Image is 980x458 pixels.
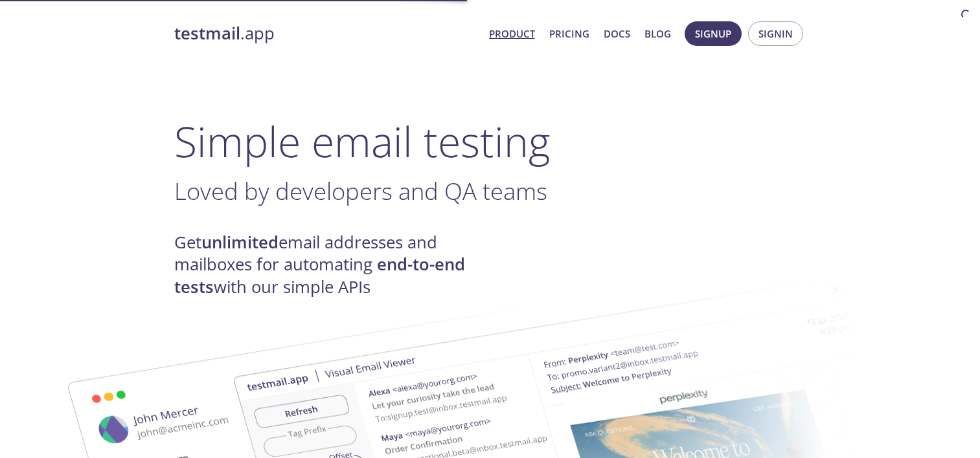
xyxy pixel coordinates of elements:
a: Docs [604,25,630,42]
a: Blog [644,25,671,42]
strong: end-to-end tests [174,253,465,298]
span: Signin [758,25,793,42]
a: Pricing [549,25,589,42]
strong: unlimited [201,231,279,254]
strong: testmail [174,22,240,45]
a: Product [489,25,535,42]
button: Signup [685,21,742,46]
a: testmail.app [174,23,479,45]
span: Signup [695,25,731,42]
h1: Simple email testing [174,116,806,166]
span: Loved by developers and QA teams [174,175,547,207]
h4: Get email addresses and mailboxes for automating with our simple APIs [174,232,490,298]
button: Signin [748,21,803,46]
